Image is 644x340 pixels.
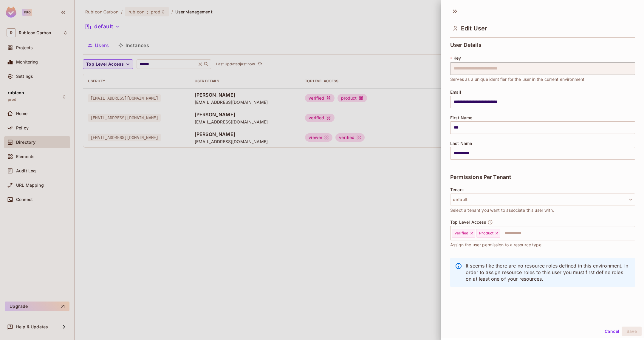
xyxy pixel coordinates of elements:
[461,25,487,32] span: Edit User
[450,115,473,120] span: First Name
[450,90,461,95] span: Email
[450,174,511,180] span: Permissions Per Tenant
[450,187,464,192] span: Tenant
[632,232,633,234] button: Open
[450,220,486,225] span: Top Level Access
[450,207,554,214] span: Select a tenant you want to associate this user with.
[622,327,642,336] button: Save
[602,327,622,336] button: Cancel
[450,42,482,48] span: User Details
[450,141,472,146] span: Last Name
[476,229,500,238] div: Product
[466,262,630,282] p: It seems like there are no resource roles defined in this environment. In order to assign resourc...
[479,231,493,236] span: Product
[453,56,461,61] span: Key
[450,193,635,206] button: default
[455,231,468,236] span: verified
[450,242,541,248] span: Assign the user permission to a resource type
[452,229,475,238] div: verified
[450,76,586,83] span: Serves as a unique identifier for the user in the current environment.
